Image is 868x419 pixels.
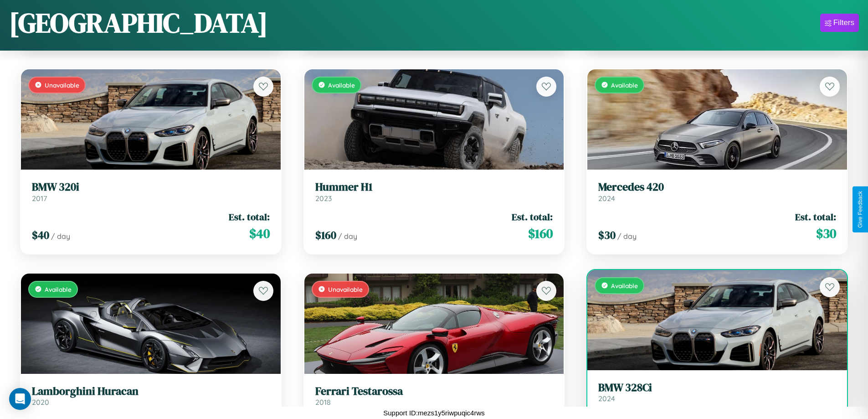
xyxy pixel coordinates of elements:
span: Available [45,285,72,293]
span: 2018 [315,398,331,407]
span: / day [51,232,70,241]
span: Est. total: [512,210,553,223]
a: Hummer H12023 [315,181,553,203]
span: 2020 [32,398,49,407]
span: Est. total: [229,210,270,223]
span: 2024 [598,394,615,403]
span: / day [617,232,637,241]
div: Filters [833,18,854,27]
h3: Ferrari Testarossa [315,385,553,398]
h3: BMW 328Ci [598,381,836,394]
h3: Hummer H1 [315,181,553,194]
h3: Lamborghini Huracan [32,385,270,398]
h3: Mercedes 420 [598,181,836,194]
button: Filters [820,14,859,32]
div: Give Feedback [857,191,863,228]
p: Support ID: mezs1y5riwpuqic4rws [383,407,485,419]
span: Est. total: [795,210,836,223]
span: $ 30 [816,224,836,243]
span: $ 30 [598,228,616,243]
div: Open Intercom Messenger [9,388,31,410]
h1: [GEOGRAPHIC_DATA] [9,4,268,41]
a: BMW 320i2017 [32,181,270,203]
span: Available [611,282,638,290]
span: $ 160 [315,228,336,243]
span: $ 40 [249,224,270,243]
span: 2017 [32,194,47,203]
h3: BMW 320i [32,181,270,194]
a: Ferrari Testarossa2018 [315,385,553,407]
span: / day [338,232,357,241]
span: Unavailable [45,81,79,89]
span: 2023 [315,194,332,203]
a: BMW 328Ci2024 [598,381,836,403]
a: Mercedes 4202024 [598,181,836,203]
span: $ 160 [528,224,553,243]
span: Available [611,81,638,89]
span: Available [328,81,355,89]
span: 2024 [598,194,615,203]
span: $ 40 [32,228,49,243]
a: Lamborghini Huracan2020 [32,385,270,407]
span: Unavailable [328,285,363,293]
